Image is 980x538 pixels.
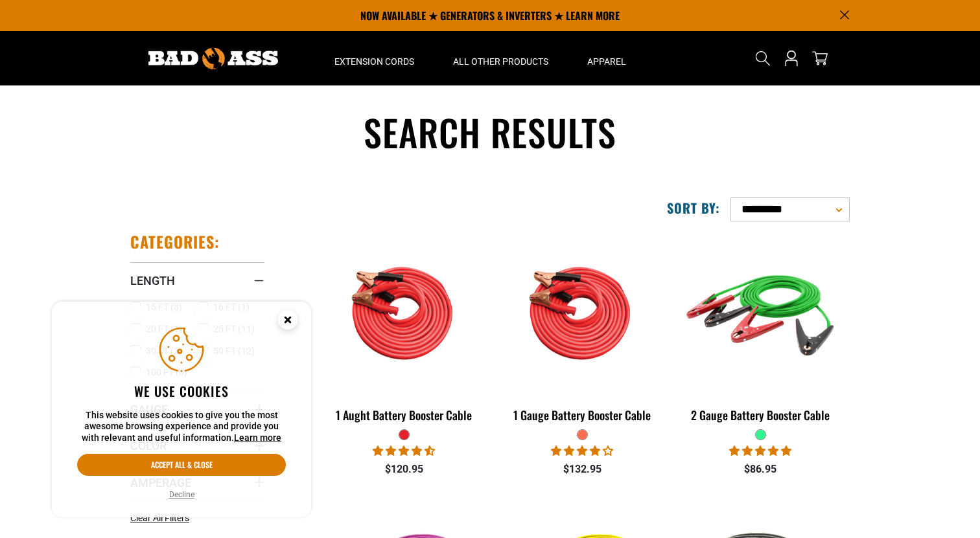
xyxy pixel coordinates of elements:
button: Accept all & close [77,454,286,476]
div: 1 Gauge Battery Booster Cable [503,409,662,421]
span: 4.00 stars [551,445,613,457]
div: $132.95 [503,462,662,477]
p: This website uses cookies to give you the most awesome browsing experience and provide you with r... [77,410,286,444]
summary: Search [752,48,773,69]
summary: All Other Products [434,31,568,85]
span: 5.00 stars [729,445,791,457]
aside: Cookie Consent [52,302,311,518]
span: Clear All Filters [130,513,189,523]
div: $120.95 [325,462,484,477]
summary: Extension Cords [315,31,434,85]
span: Apparel [587,56,626,67]
img: green [679,238,842,387]
img: features [323,238,486,387]
span: Length [130,273,175,288]
h1: Search results [130,109,850,156]
h2: We use cookies [77,383,286,399]
span: Extension Cords [334,56,414,67]
a: Learn more [234,432,281,443]
button: Decline [165,488,198,501]
div: $86.95 [681,462,840,477]
img: Bad Ass Extension Cords [148,48,278,69]
div: 2 Gauge Battery Booster Cable [681,409,840,421]
a: features 1 Aught Battery Booster Cable [325,232,484,429]
a: orange 1 Gauge Battery Booster Cable [503,232,662,429]
img: orange [500,238,664,387]
a: Clear All Filters [130,511,194,525]
div: 1 Aught Battery Booster Cable [325,409,484,421]
label: Sort by: [667,199,720,216]
span: All Other Products [453,56,548,67]
summary: Apparel [568,31,646,85]
span: 4.56 stars [373,445,435,457]
h2: Categories: [130,232,220,252]
summary: Length [130,262,264,298]
a: green 2 Gauge Battery Booster Cable [681,232,840,429]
